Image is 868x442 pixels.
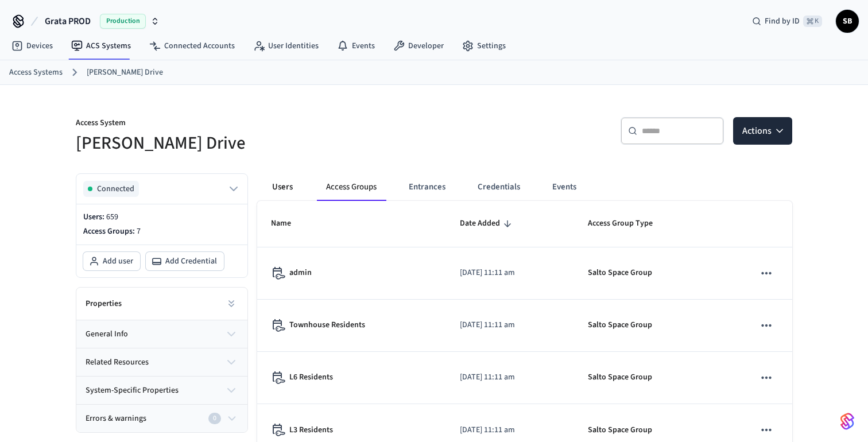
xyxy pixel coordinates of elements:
button: general info [76,320,247,348]
a: Connected Accounts [140,36,244,56]
p: [DATE] 11:11 am [460,267,560,279]
p: Access System [76,117,427,131]
p: Users: [83,211,241,223]
button: Add Credential [146,252,224,270]
span: Find by ID [765,15,800,27]
a: Events [328,36,384,56]
button: Add user [83,252,140,270]
span: system-specific properties [86,385,179,397]
img: SeamLogoGradient.69752ec5.svg [840,412,854,431]
a: Settings [453,36,515,56]
p: Salto Space Group [588,371,652,383]
span: Add user [103,255,133,267]
button: Connected [83,181,241,197]
span: general info [86,328,128,340]
p: L6 Residents [289,371,333,383]
a: ACS Systems [62,36,140,56]
h2: Properties [86,298,122,309]
p: [DATE] 11:11 am [460,424,560,436]
button: related resources [76,348,247,376]
button: Users [262,173,303,201]
a: Devices [2,36,62,56]
span: Production [100,14,146,29]
a: [PERSON_NAME] Drive [87,67,163,79]
p: L3 Residents [289,424,333,436]
span: Access Group Type [588,215,668,232]
h5: [PERSON_NAME] Drive [76,131,427,155]
button: Entrances [400,173,455,201]
div: Find by ID⌘ K [743,11,831,32]
button: Credentials [468,173,529,201]
span: 659 [106,211,118,223]
p: [DATE] 11:11 am [460,371,560,383]
span: Connected [97,183,134,195]
button: Events [543,173,586,201]
span: 7 [137,226,141,237]
p: Salto Space Group [588,319,652,331]
p: Salto Space Group [588,424,652,436]
span: Errors & warnings [86,413,146,425]
span: Date Added [460,215,515,232]
a: Access Systems [9,67,63,79]
button: Errors & warnings0 [76,405,247,432]
span: SB [837,11,858,32]
a: User Identities [244,36,328,56]
span: Grata PROD [45,14,91,28]
span: Name [271,215,306,232]
p: Townhouse Residents [289,319,365,331]
p: admin [289,267,312,279]
div: 0 [208,413,221,424]
p: [DATE] 11:11 am [460,319,560,331]
p: Access Groups: [83,226,241,238]
span: Add Credential [165,255,217,267]
button: Actions [733,117,792,145]
button: SB [836,10,859,33]
p: Salto Space Group [588,267,652,279]
span: ⌘ K [803,15,822,27]
span: related resources [86,356,149,369]
a: Developer [384,36,453,56]
button: Access Groups [317,173,386,201]
button: system-specific properties [76,377,247,404]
